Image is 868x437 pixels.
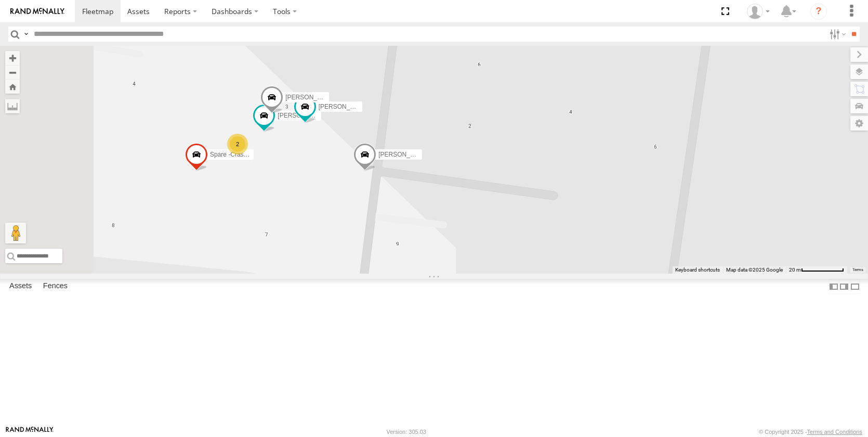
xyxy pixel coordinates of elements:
[319,103,370,110] span: [PERSON_NAME]
[285,94,404,101] span: [PERSON_NAME] [PERSON_NAME] New
[10,8,64,15] img: rand-logo.svg
[807,429,862,435] a: Terms and Conditions
[210,151,254,158] span: Spare -Crashed
[22,27,30,42] label: Search Query
[839,279,849,294] label: Dock Summary Table to the Right
[759,429,862,435] div: © Copyright 2025 -
[5,65,20,80] button: Zoom out
[4,279,37,294] label: Assets
[5,80,20,94] button: Zoom Home
[6,427,54,437] a: Visit our Website
[387,429,426,435] div: Version: 305.03
[786,266,847,274] button: Map scale: 20 m per 79 pixels
[828,279,839,294] label: Dock Summary Table to the Left
[743,4,773,19] div: Jake Allan
[850,116,868,131] label: Map Settings
[850,279,860,294] label: Hide Summary Table
[227,134,248,155] div: 2
[726,267,783,273] span: Map data ©2025 Google
[675,266,720,274] button: Keyboard shortcuts
[378,151,430,158] span: [PERSON_NAME]
[278,112,329,119] span: [PERSON_NAME]
[5,99,20,113] label: Measure
[5,51,20,65] button: Zoom in
[825,27,848,42] label: Search Filter Options
[810,3,827,20] i: ?
[5,223,26,243] button: Drag Pegman onto the map to open Street View
[852,268,863,272] a: Terms
[789,267,801,273] span: 20 m
[38,279,73,294] label: Fences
